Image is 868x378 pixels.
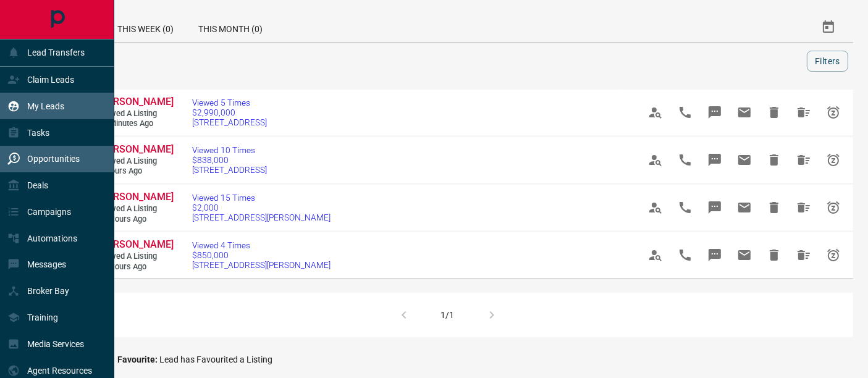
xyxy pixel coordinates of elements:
span: Viewed 10 Times [192,145,267,155]
span: Message [700,145,730,175]
span: View Profile [641,193,670,222]
span: Hide All from Laleh Angoorani [789,98,819,127]
div: This Month (0) [186,12,275,42]
span: Email [730,193,759,222]
a: Viewed 10 Times$838,000[STREET_ADDRESS] [192,145,267,175]
span: [PERSON_NAME] [99,96,174,107]
span: Hide All from Marina Peries [789,193,819,222]
span: Call [670,145,700,175]
span: Message [700,240,730,270]
span: [PERSON_NAME] [99,143,174,155]
span: Email [730,145,759,175]
span: $850,000 [192,250,331,260]
span: Viewed a Listing [99,204,173,214]
span: Message [700,98,730,127]
div: 1/1 [441,310,455,320]
a: Viewed 15 Times$2,000[STREET_ADDRESS][PERSON_NAME] [192,193,331,222]
span: [PERSON_NAME] [99,191,174,203]
a: [PERSON_NAME] [99,96,173,109]
span: [STREET_ADDRESS] [192,117,267,127]
span: [STREET_ADDRESS] [192,165,267,175]
a: [PERSON_NAME] [99,143,173,156]
span: Email [730,98,759,127]
span: Message [700,193,730,222]
a: Viewed 4 Times$850,000[STREET_ADDRESS][PERSON_NAME] [192,240,331,270]
a: [PERSON_NAME] [99,191,173,204]
span: Email [730,240,759,270]
span: [STREET_ADDRESS][PERSON_NAME] [192,260,331,270]
span: [STREET_ADDRESS][PERSON_NAME] [192,212,331,222]
span: Viewed 15 Times [192,193,331,203]
span: Favourite [117,355,159,364]
button: Filters [807,51,848,72]
a: [PERSON_NAME] [99,238,173,251]
span: 21 hours ago [99,262,173,272]
span: Lead has Favourited a Listing [159,355,272,364]
span: Hide [759,193,789,222]
span: 19 hours ago [99,214,173,225]
span: Hide [759,145,789,175]
span: Snooze [819,193,848,222]
span: View Profile [641,98,670,127]
span: Snooze [819,145,848,175]
span: 4 hours ago [99,166,173,177]
span: View Profile [641,240,670,270]
span: 41 minutes ago [99,119,173,129]
span: Viewed a Listing [99,109,173,119]
span: Snooze [819,240,848,270]
span: View Profile [641,145,670,175]
span: Viewed 5 Times [192,98,267,107]
span: Viewed a Listing [99,251,173,262]
span: Call [670,98,700,127]
span: $2,000 [192,203,331,212]
a: Viewed 5 Times$2,990,000[STREET_ADDRESS] [192,98,267,127]
div: This Week (0) [105,12,186,42]
span: Viewed a Listing [99,156,173,167]
span: Hide [759,240,789,270]
span: $838,000 [192,155,267,165]
span: Snooze [819,98,848,127]
span: [PERSON_NAME] [99,238,174,250]
span: Viewed 4 Times [192,240,331,250]
span: Hide [759,98,789,127]
span: Hide All from Heather Schiller [789,240,819,270]
span: Call [670,193,700,222]
button: Select Date Range [814,12,843,42]
span: Hide All from Aleksey Sher [789,145,819,175]
span: $2,990,000 [192,107,267,117]
span: Call [670,240,700,270]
